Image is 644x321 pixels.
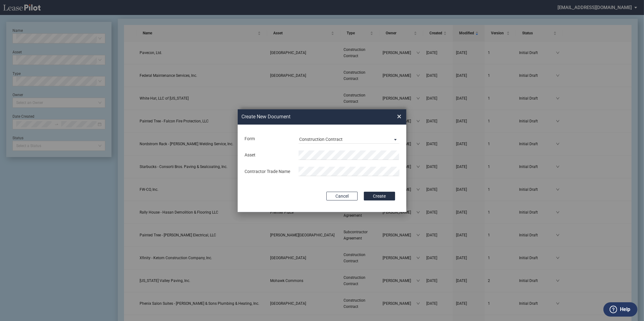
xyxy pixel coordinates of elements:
div: Construction Contract [299,137,343,142]
md-select: Lease Form: Construction Contract [299,134,399,144]
label: Help [620,305,630,314]
button: Create [364,192,395,200]
div: Form [241,136,295,142]
span: × [397,112,401,122]
input: Contractor Trade Name [299,167,399,176]
button: Cancel [326,192,358,200]
h2: Create New Document [241,113,374,120]
div: Asset [241,152,295,158]
md-dialog: Create New ... [238,109,406,212]
div: Contractor Trade Name [241,169,295,175]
